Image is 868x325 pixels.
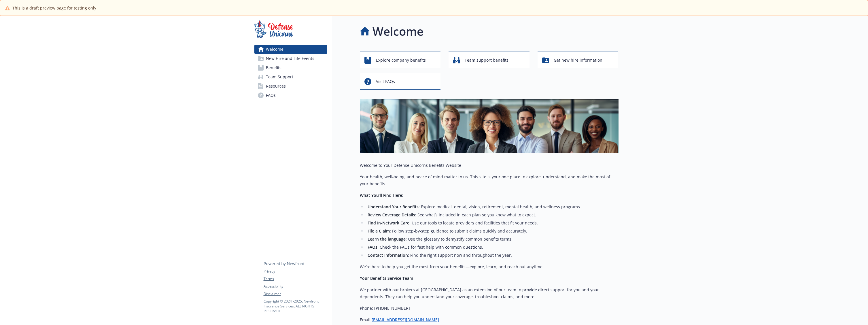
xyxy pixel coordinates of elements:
[254,63,327,72] a: Benefits
[12,5,96,11] span: This is a draft preview page for testing only
[366,211,619,218] li: : See what’s included in each plan so you know what to expect.
[264,269,327,274] a: Privacy
[266,45,283,54] span: Welcome
[264,276,327,281] a: Terms
[376,76,395,87] span: Visit FAQs
[254,45,327,54] a: Welcome
[264,299,327,313] p: Copyright © 2024 - 2025 , Newfront Insurance Services, ALL RIGHTS RESERVED
[372,317,439,322] a: [EMAIL_ADDRESS][DOMAIN_NAME]
[368,252,408,258] strong: Contact Information
[366,228,619,235] li: : Follow step‑by‑step guidance to submit claims quickly and accurately.
[266,82,286,91] span: Resources
[266,54,314,63] span: New Hire and Life Events
[264,284,327,289] a: Accessibility
[538,52,619,68] button: Get new hire information
[254,72,327,82] a: Team Support
[366,203,619,210] li: : Explore medical, dental, vision, retirement, mental health, and wellness programs.
[360,162,619,169] p: Welcome to Your Defense Unicorns Benefits Website
[368,236,406,242] strong: Learn the language
[266,72,293,82] span: Team Support
[449,52,530,68] button: Team support benefits
[368,204,419,209] strong: Understand Your Benefits
[366,252,619,259] li: : Find the right support now and throughout the year.
[266,63,281,72] span: Benefits
[360,316,619,323] p: Email:
[465,55,508,66] span: Team support benefits
[368,228,390,234] strong: File a Claim
[254,91,327,100] a: FAQs
[360,99,619,153] img: overview page banner
[266,91,276,100] span: FAQs
[366,220,619,226] li: : Use our tools to locate providers and facilities that fit your needs.
[368,220,409,226] strong: Find In-Network Care
[254,54,327,63] a: New Hire and Life Events
[264,291,327,296] a: Disclaimer
[360,73,441,90] button: Visit FAQs
[360,286,619,300] p: We partner with our brokers at [GEOGRAPHIC_DATA] as an extension of our team to provide direct su...
[360,263,619,270] p: We’re here to help you get the most from your benefits—explore, learn, and reach out anytime.
[554,55,602,66] span: Get new hire information
[360,305,619,312] p: Phone: [PHONE_NUMBER]
[372,23,423,40] h1: Welcome
[360,52,441,68] button: Explore company benefits
[254,82,327,91] a: Resources
[376,55,426,66] span: Explore company benefits
[360,192,403,198] strong: What You’ll Find Here:
[368,244,377,250] strong: FAQs
[366,236,619,243] li: : Use the glossary to demystify common benefits terms.
[360,275,413,281] strong: Your Benefits Service Team
[368,212,415,218] strong: Review Coverage Details
[360,173,619,187] p: Your health, well‑being, and peace of mind matter to us. This site is your one place to explore, ...
[366,244,619,251] li: : Check the FAQs for fast help with common questions.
